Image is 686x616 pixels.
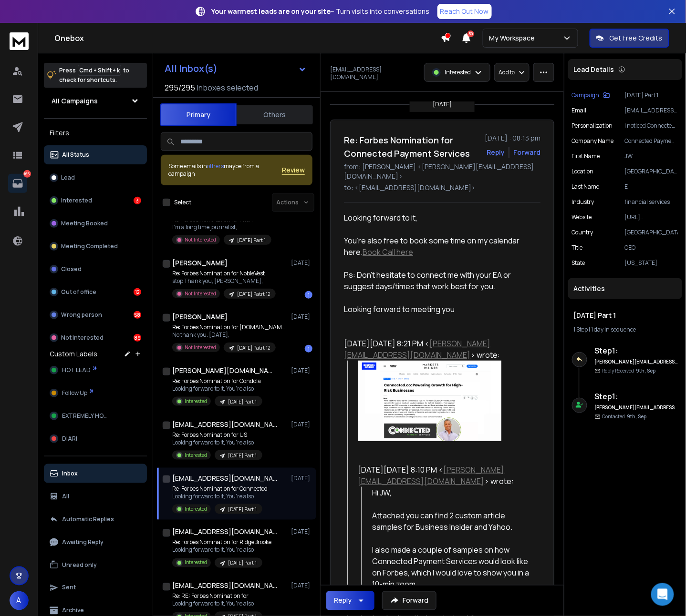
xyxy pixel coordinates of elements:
[62,151,89,159] p: All Status
[207,162,224,170] span: others
[636,367,656,374] span: 9th, Sep
[160,103,237,126] button: Primary
[185,398,207,405] p: Interested
[185,559,207,566] p: Interested
[10,591,29,610] button: A
[61,288,96,296] p: Out of office
[572,122,613,130] p: Personalization
[625,198,678,206] p: financial services
[291,582,312,590] p: [DATE]
[157,59,314,78] button: All Inbox(s)
[572,137,614,145] p: Company Name
[62,561,97,569] p: Unread only
[568,278,682,299] div: Activities
[185,290,216,297] p: Not Interested
[291,475,312,482] p: [DATE]
[572,107,587,114] p: Email
[8,174,27,193] a: 165
[44,555,147,575] button: Unread only
[228,560,257,567] p: [DATE] Part 1
[44,260,147,279] button: Closed
[572,152,600,160] p: First Name
[627,413,647,420] span: 9th, Sep
[445,69,471,76] p: Interested
[44,429,147,448] button: DIARI
[574,326,676,333] div: |
[44,464,147,483] button: Inbox
[185,505,207,513] p: Interested
[572,183,600,191] p: Last Name
[44,126,147,140] h3: Filters
[44,91,147,111] button: All Campaigns
[197,82,258,93] h3: Inboxes selected
[305,345,312,353] div: 1
[172,474,277,483] h1: [EMAIL_ADDRESS][DOMAIN_NAME]
[344,183,540,192] p: to: <[EMAIL_ADDRESS][DOMAIN_NAME]>
[172,527,277,537] h1: [EMAIL_ADDRESS][DOMAIN_NAME]
[291,421,312,428] p: [DATE]
[595,391,678,402] h6: Step 1 :
[237,104,313,125] button: Others
[62,389,87,397] span: Follow Up
[572,229,593,236] p: country
[363,247,413,257] a: Book Call here
[344,338,533,361] div: [DATE][DATE] 8:21 PM < > wrote:
[172,546,271,554] p: Looking forward to it, You’re also
[44,168,147,187] button: Lead
[237,344,270,352] p: [DATE] Patrt 12
[172,439,262,446] p: Looking forward to it, You’re also
[291,313,312,321] p: [DATE]
[344,235,533,258] div: You’re also free to book some time on my calendar here.
[358,465,505,486] a: [PERSON_NAME][EMAIL_ADDRESS][DOMAIN_NAME]
[572,244,583,252] p: title
[44,384,147,403] button: Follow Up
[62,493,69,500] p: All
[625,168,678,175] p: [GEOGRAPHIC_DATA][PERSON_NAME]
[610,33,663,43] p: Get Free Credits
[172,312,228,322] h1: [PERSON_NAME]
[134,334,141,342] div: 89
[172,581,277,591] h1: [EMAIL_ADDRESS][DOMAIN_NAME]
[44,214,147,233] button: Meeting Booked
[499,69,515,76] p: Add to
[625,213,678,221] p: [URL][DOMAIN_NAME]
[61,197,92,204] p: Interested
[44,191,147,210] button: Interested3
[590,29,669,48] button: Get Free Credits
[62,470,78,477] p: Inbox
[625,122,678,130] p: I noticed Connected Payment Services positions itself as [DOMAIN_NAME] has provided merchant acco...
[574,65,614,74] p: Lead Details
[437,4,492,19] a: Reach Out Now
[62,607,84,615] p: Archive
[334,596,352,606] div: Reply
[172,600,262,608] p: Looking forward to it, You’re also
[344,133,479,160] h1: Re: Forbes Nomination for Connected Payment Services
[172,420,277,429] h1: [EMAIL_ADDRESS][DOMAIN_NAME]
[625,229,678,236] p: [GEOGRAPHIC_DATA]
[59,66,129,85] p: Press to check for shortcuts.
[651,583,674,606] div: Open Intercom Messenger
[62,538,104,546] p: Awaiting Reply
[44,328,147,347] button: Not Interested89
[62,366,91,374] span: HOT LEAD
[172,323,287,331] p: Re: Forbes Nomination for [DOMAIN_NAME]
[44,145,147,164] button: All Status
[625,259,678,267] p: [US_STATE]
[228,452,257,459] p: [DATE] Part 1
[440,7,489,16] p: Reach Out Now
[44,406,147,425] button: EXTREMELY HOW
[468,30,474,37] span: 50
[291,259,312,267] p: [DATE]
[595,358,678,365] h6: [PERSON_NAME][EMAIL_ADDRESS][DOMAIN_NAME]
[282,165,305,175] button: Review
[592,325,636,333] span: 1 day in sequence
[572,198,594,206] p: industry
[330,66,418,81] p: [EMAIL_ADDRESS][DOMAIN_NAME]
[78,65,121,76] span: Cmd + Shift + k
[61,242,118,250] p: Meeting Completed
[572,91,610,99] button: Campaign
[172,593,262,600] p: Re: RE: Forbes Nomination for
[625,152,678,160] p: JW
